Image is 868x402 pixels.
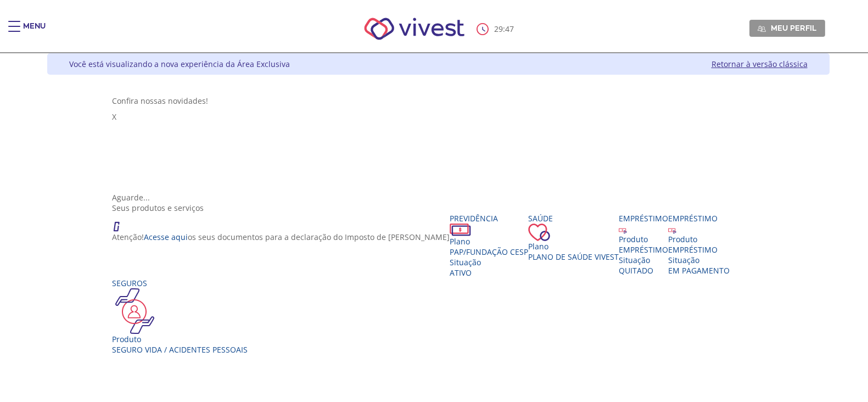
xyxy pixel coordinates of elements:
div: Aguarde... [112,192,764,203]
div: Previdência [450,213,528,224]
a: Empréstimo Produto EMPRÉSTIMO Situação EM PAGAMENTO [668,213,730,276]
img: ico_emprestimo.svg [668,226,676,234]
span: QUITADO [619,265,653,276]
div: Situação [619,255,668,265]
div: Você está visualizando a nova experiência da Área Exclusiva [69,59,290,69]
img: ico_coracao.png [528,224,550,241]
div: Empréstimo [668,213,730,224]
div: Produto [619,234,668,244]
div: Situação [668,255,730,265]
a: Previdência PlanoPAP/Fundação CESP SituaçãoAtivo [450,213,528,278]
span: Ativo [450,267,472,278]
div: : [477,23,516,35]
div: EMPRÉSTIMO [619,244,668,255]
a: Saúde PlanoPlano de Saúde VIVEST [528,213,619,262]
p: Atenção! os seus documentos para a declaração do Imposto de [PERSON_NAME] [112,232,450,242]
span: PAP/Fundação CESP [450,247,528,257]
div: Seguro Vida / Acidentes Pessoais [112,344,248,355]
img: ico_seguros.png [112,288,158,334]
a: Meu perfil [749,20,825,36]
span: EM PAGAMENTO [668,265,730,276]
span: Plano de Saúde VIVEST [528,252,619,262]
div: Menu [23,21,46,43]
div: Seguros [112,278,248,288]
img: ico_atencao.png [112,213,131,232]
img: ico_dinheiro.png [450,224,471,236]
div: Seus produtos e serviços [112,203,764,213]
span: 47 [505,24,514,34]
span: X [112,111,116,122]
div: Produto [668,234,730,244]
a: Empréstimo Produto EMPRÉSTIMO Situação QUITADO [619,213,668,276]
a: Acesse aqui [144,232,188,242]
div: Situação [450,257,528,267]
a: Retornar à versão clássica [712,59,808,69]
span: 29 [494,24,503,34]
div: Plano [528,241,619,252]
img: Meu perfil [758,25,766,33]
div: Produto [112,334,248,344]
div: Plano [450,236,528,247]
img: Vivest [352,5,477,52]
span: Meu perfil [771,23,816,33]
div: EMPRÉSTIMO [668,244,730,255]
div: Empréstimo [619,213,668,224]
a: Seguros Produto Seguro Vida / Acidentes Pessoais [112,278,248,355]
img: ico_emprestimo.svg [619,226,627,234]
div: Saúde [528,213,619,224]
div: Confira nossas novidades! [112,96,764,106]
